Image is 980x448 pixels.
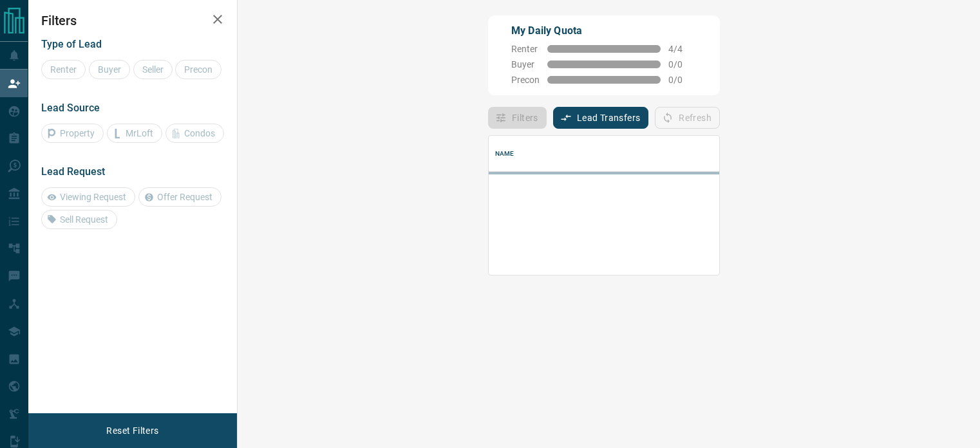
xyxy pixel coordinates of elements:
[511,75,540,85] span: Precon
[495,136,514,172] div: Name
[41,102,100,114] span: Lead Source
[553,107,649,129] button: Lead Transfers
[41,13,224,28] h2: Filters
[489,136,721,172] div: Name
[41,165,105,178] span: Lead Request
[668,75,697,85] span: 0 / 0
[511,23,697,39] p: My Daily Quota
[41,38,102,50] span: Type of Lead
[668,59,697,70] span: 0 / 0
[668,44,697,54] span: 4 / 4
[511,59,540,70] span: Buyer
[511,44,540,54] span: Renter
[98,420,167,442] button: Reset Filters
